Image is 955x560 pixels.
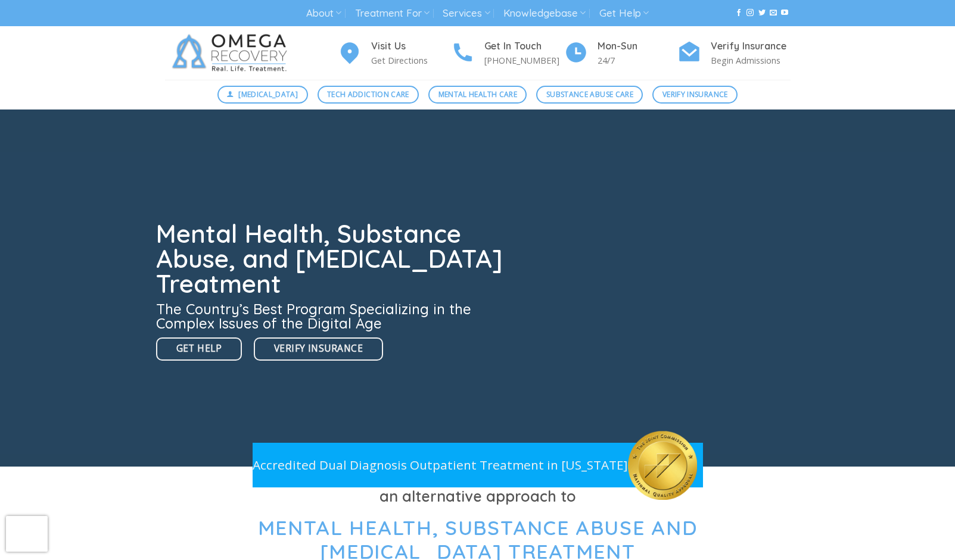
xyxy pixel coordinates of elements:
[254,337,383,361] a: Verify Insurance
[156,221,510,296] h1: Mental Health, Substance Abuse, and [MEDICAL_DATA] Treatment
[484,54,564,67] p: [PHONE_NUMBER]
[253,455,628,475] p: Accredited Dual Diagnosis Outpatient Treatment in [US_STATE]
[306,2,341,24] a: About
[443,2,490,24] a: Services
[546,89,633,100] span: Substance Abuse Care
[274,341,363,356] span: Verify Insurance
[338,39,451,68] a: Visit Us Get Directions
[598,54,677,67] p: 24/7
[711,54,791,67] p: Begin Admissions
[165,26,299,80] img: Omega Recovery
[677,39,791,68] a: Verify Insurance Begin Admissions
[503,2,586,24] a: Knowledgebase
[327,89,409,100] span: Tech Addiction Care
[438,89,517,100] span: Mental Health Care
[176,341,222,356] span: Get Help
[662,89,728,100] span: Verify Insurance
[735,9,742,17] a: Follow on Facebook
[746,9,754,17] a: Follow on Instagram
[156,337,242,361] a: Get Help
[318,86,419,104] a: Tech Addiction Care
[428,86,527,104] a: Mental Health Care
[238,89,298,100] span: [MEDICAL_DATA]
[165,484,791,508] h3: an alternative approach to
[156,302,510,330] h3: The Country’s Best Program Specializing in the Complex Issues of the Digital Age
[484,39,564,54] h4: Get In Touch
[711,39,791,54] h4: Verify Insurance
[781,9,788,17] a: Follow on YouTube
[536,86,643,104] a: Substance Abuse Care
[758,9,766,17] a: Follow on Twitter
[652,86,738,104] a: Verify Insurance
[371,39,451,54] h4: Visit Us
[770,9,777,17] a: Send us an email
[598,39,677,54] h4: Mon-Sun
[451,39,564,68] a: Get In Touch [PHONE_NUMBER]
[217,86,308,104] a: [MEDICAL_DATA]
[599,2,649,24] a: Get Help
[355,2,430,24] a: Treatment For
[371,54,451,67] p: Get Directions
